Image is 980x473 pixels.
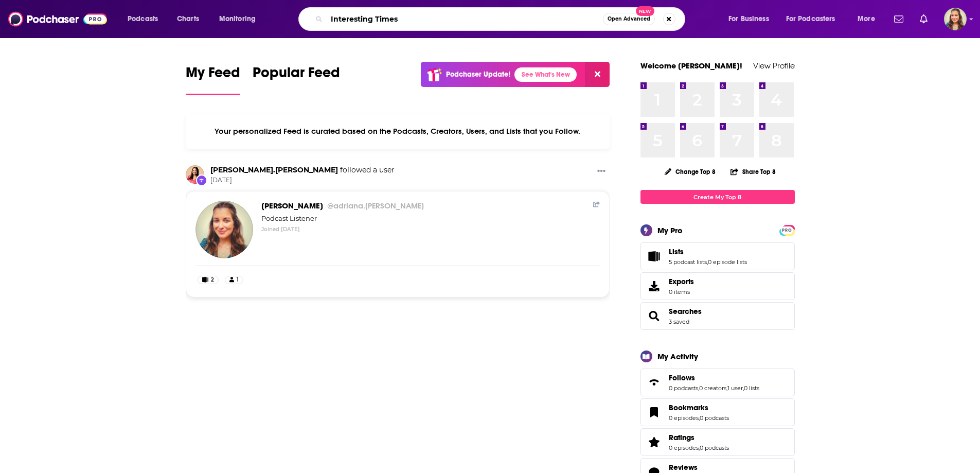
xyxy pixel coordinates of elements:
a: Exports [640,272,795,300]
span: My Feed [186,64,240,87]
button: Show More Button [593,165,610,178]
p: Podchaser Update! [446,70,510,79]
button: Show profile menu [944,8,967,30]
a: View Profile [753,61,795,71]
a: Ratings [644,435,665,449]
a: Searches [644,309,665,323]
span: Lists [640,242,795,270]
img: Adriana Guzman [195,201,253,258]
span: Follows [669,373,695,382]
a: 5 podcast lists [669,258,707,266]
a: Adriana Guzman [261,201,424,211]
span: For Business [728,12,769,26]
span: 2 [211,275,214,285]
a: See What's New [514,67,577,82]
span: Bookmarks [640,398,795,426]
a: Bookmarks [669,403,729,412]
button: open menu [212,11,269,27]
img: User Profile [944,8,967,30]
span: 0 items [669,288,694,295]
a: Searches [669,307,702,316]
a: 1 user [727,384,743,392]
a: 3 saved [669,318,689,325]
button: Change Top 8 [658,165,722,178]
span: Monitoring [219,12,256,26]
span: , [707,258,708,266]
span: Open Advanced [608,16,650,22]
a: 0 episode lists [708,258,747,266]
span: Podcasts [128,12,158,26]
span: , [743,384,744,392]
span: Ratings [669,433,694,442]
span: [PERSON_NAME] [261,201,424,211]
button: open menu [850,11,888,27]
a: Follows [644,375,665,390]
div: My Pro [657,225,683,235]
a: Popular Feed [253,64,340,95]
span: Exports [669,277,694,286]
a: Charts [170,11,205,27]
span: Logged in as adriana.guzman [944,8,967,30]
span: , [698,384,699,392]
span: 1 [237,275,239,285]
button: open menu [779,11,850,27]
img: Podchaser - Follow, Share and Rate Podcasts [8,9,107,29]
a: 1 [225,276,243,284]
div: Podcast Listener [261,214,600,224]
a: Follows [669,373,759,382]
button: Share Top 8 [730,162,776,182]
a: 0 creators [699,384,726,392]
span: Charts [177,12,199,26]
div: Search podcasts, credits, & more... [308,7,695,31]
div: New Follow [196,174,207,186]
div: Your personalized Feed is curated based on the Podcasts, Creators, Users, and Lists that you Follow. [186,114,610,149]
a: Show notifications dropdown [890,10,907,28]
a: michelle.weinfurt [210,165,338,174]
div: My Activity [657,352,698,361]
span: More [858,12,875,26]
a: Show notifications dropdown [916,10,932,28]
span: [DATE] [210,176,395,185]
a: Reviews [669,463,729,472]
span: Follows [640,369,795,396]
button: open menu [120,11,171,27]
span: Reviews [669,463,698,472]
a: Lists [669,247,747,256]
span: Popular Feed [253,64,340,87]
span: @adriana.[PERSON_NAME] [327,201,424,211]
input: Search podcasts, credits, & more... [327,11,603,27]
a: Ratings [669,433,729,442]
span: New [636,6,654,16]
a: Welcome [PERSON_NAME]! [640,61,742,71]
span: Lists [669,247,684,256]
a: 0 podcasts [700,444,729,451]
span: Searches [640,302,795,330]
a: 0 lists [744,384,759,392]
span: Ratings [640,428,795,456]
a: 0 podcasts [700,414,729,422]
a: Lists [644,249,665,264]
a: 0 episodes [669,444,699,451]
img: michelle.weinfurt [186,165,204,184]
button: open menu [721,11,782,27]
span: Bookmarks [669,403,708,412]
button: Open AdvancedNew [603,13,655,25]
div: Joined [DATE] [261,226,600,233]
span: , [699,414,700,422]
a: 0 podcasts [669,384,698,392]
span: Exports [644,279,665,293]
span: followed [340,165,371,174]
a: 2 [198,276,219,284]
a: PRO [781,226,793,234]
span: , [699,444,700,451]
a: Share Button [593,201,600,208]
span: , [726,384,727,392]
a: Create My Top 8 [640,190,795,204]
a: Bookmarks [644,405,665,419]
